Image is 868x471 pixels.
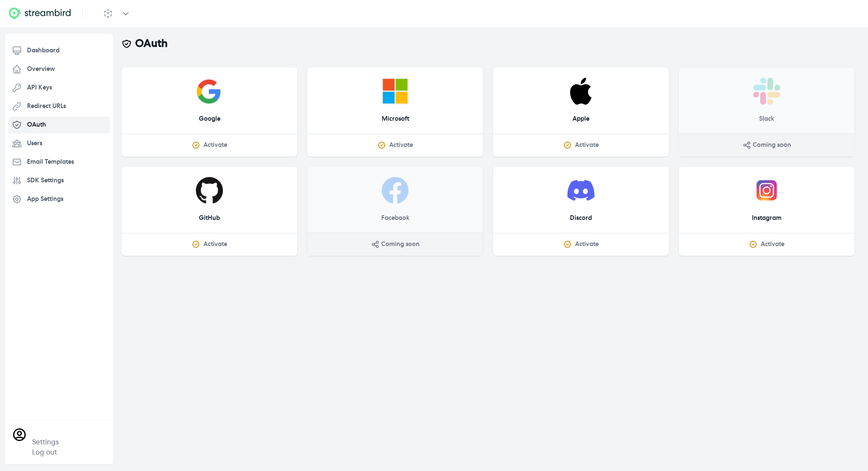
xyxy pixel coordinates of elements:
[679,134,855,157] a: Coming soon
[203,240,227,249] span: Activate
[27,176,64,185] span: SDK Settings
[27,121,46,129] span: OAuth
[689,214,844,222] h3: Instagram
[575,141,599,149] span: Activate
[317,214,473,222] h3: Facebook
[503,115,659,123] h3: Apple
[27,65,55,73] span: Overview
[8,191,110,208] a: App Settings
[27,158,74,166] span: Email Templates
[132,115,287,123] h3: Google
[8,98,110,115] a: Redirect URLs
[8,61,110,78] a: Overview
[27,46,60,55] span: Dashboard
[753,141,791,149] span: Coming soon
[27,102,66,111] span: Redirect URLs
[689,115,844,123] h3: Slack
[381,240,420,249] span: Coming soon
[307,233,483,256] a: Coming soon
[27,195,63,203] span: App Settings
[8,42,110,221] nav: Sidebar
[132,214,287,222] h3: GitHub
[8,42,110,59] a: Dashboard
[8,135,110,152] a: Users
[32,439,59,446] a: Settings
[503,214,659,222] h3: Discord
[8,79,110,96] a: API Keys
[8,154,110,171] a: Email Templates
[389,141,413,149] span: Activate
[121,233,297,256] a: Activate
[8,116,110,133] a: OAuth
[317,115,473,123] h3: Microsoft
[493,134,669,157] a: Activate
[135,37,168,51] h1: OAuth
[761,240,784,249] span: Activate
[307,134,483,157] a: Activate
[27,84,52,92] span: API Keys
[493,233,669,256] a: Activate
[7,7,72,20] img: Streambird
[121,134,297,157] a: Activate
[8,172,110,189] a: SDK Settings
[575,240,599,249] span: Activate
[678,233,854,256] a: Activate
[32,449,57,456] a: Log out
[203,141,227,149] span: Activate
[27,139,42,148] span: Users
